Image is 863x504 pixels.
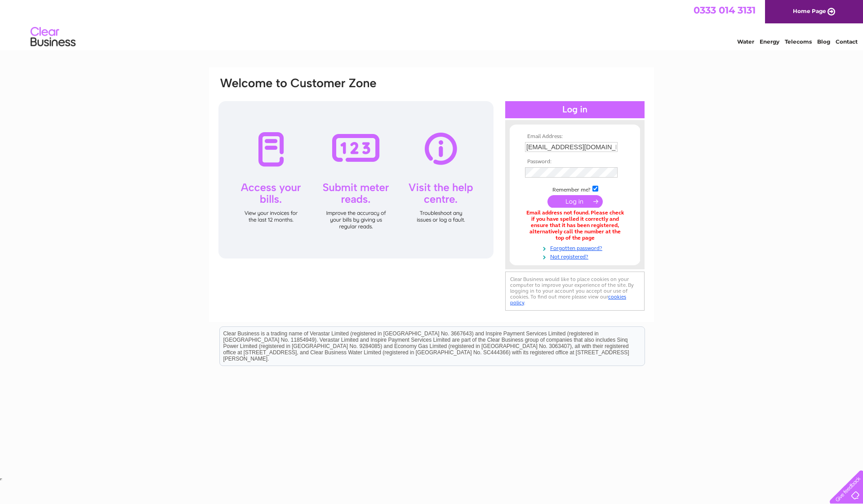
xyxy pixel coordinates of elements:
[30,23,76,51] img: logo.png
[523,184,627,193] td: Remember me?
[523,159,627,165] th: Password:
[525,243,627,252] a: Forgotten password?
[510,294,626,306] a: cookies policy
[525,252,627,260] a: Not registered?
[505,272,645,311] div: Clear Business would like to place cookies on your computer to improve your experience of the sit...
[547,195,603,208] input: Submit
[817,38,830,45] a: Blog
[760,38,779,45] a: Energy
[836,38,858,45] a: Contact
[737,38,754,45] a: Water
[523,134,627,140] th: Email Address:
[220,5,645,44] div: Clear Business is a trading name of Verastar Limited (registered in [GEOGRAPHIC_DATA] No. 3667643...
[694,4,756,16] a: 0333 014 3131
[525,210,625,241] div: Email address not found. Please check if you have spelled it correctly and ensure that it has bee...
[785,38,812,45] a: Telecoms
